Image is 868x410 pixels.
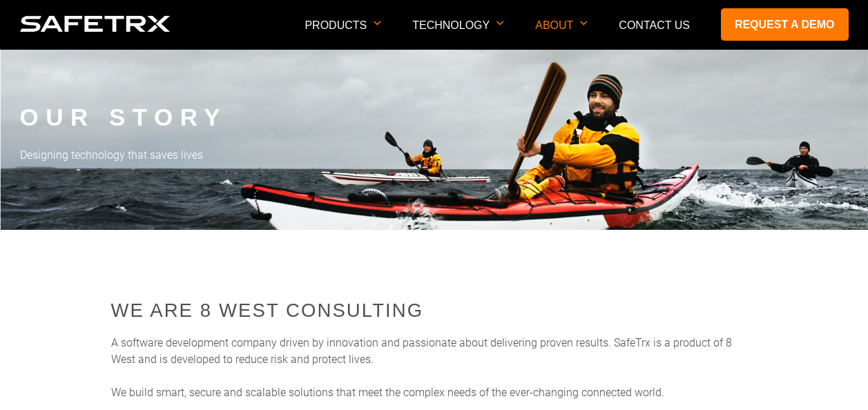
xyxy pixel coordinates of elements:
[535,19,588,49] p: About
[619,19,690,31] a: Contact Us
[721,8,849,41] a: Request a demo
[496,21,504,26] img: Arrow down icon
[20,16,171,32] img: Logo SafeTrx
[20,147,849,164] p: Designing technology that saves lives
[20,104,849,131] h1: Our Story
[580,21,588,26] img: Arrow down icon
[412,19,504,49] p: Technology
[305,19,381,49] p: Products
[111,297,758,324] h2: We are 8 West Consulting
[374,21,381,26] img: Arrow down icon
